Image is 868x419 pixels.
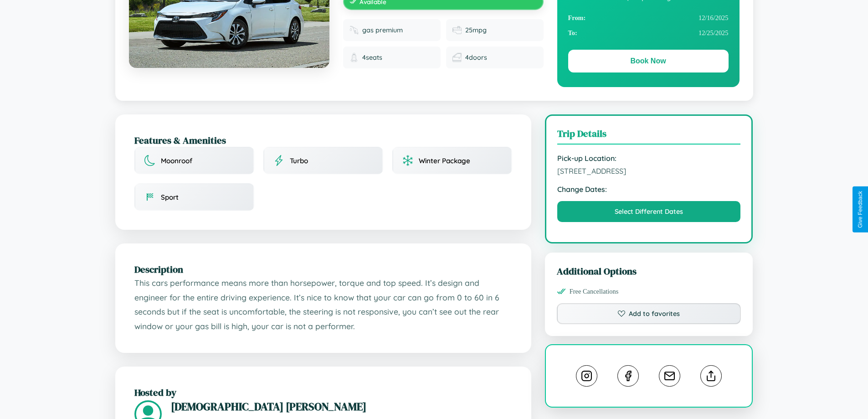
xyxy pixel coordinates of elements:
[134,386,512,399] h2: Hosted by
[452,26,462,35] img: Fuel efficiency
[557,303,741,324] button: Add to favorites
[419,156,470,165] span: Winter Package
[568,26,729,41] div: 12 / 25 / 2025
[349,26,359,35] img: Fuel type
[161,193,179,202] span: Sport
[557,264,741,278] h3: Additional Options
[465,53,487,62] span: 4 doors
[568,10,729,26] div: 12 / 16 / 2025
[568,50,729,72] button: Book Now
[349,53,359,62] img: Seats
[134,263,512,276] h2: Description
[362,53,382,62] span: 4 seats
[465,26,487,34] span: 25 mpg
[557,201,741,222] button: Select Different Dates
[557,166,741,176] span: [STREET_ADDRESS]
[557,127,741,145] h3: Trip Details
[857,191,863,228] div: Give Feedback
[568,29,577,37] strong: To:
[570,288,619,295] span: Free Cancellations
[290,156,308,165] span: Turbo
[452,53,462,62] img: Doors
[161,156,192,165] span: Moonroof
[557,154,741,163] strong: Pick-up Location:
[171,399,512,414] h3: [DEMOGRAPHIC_DATA] [PERSON_NAME]
[134,276,512,334] p: This cars performance means more than horsepower, torque and top speed. It’s design and engineer ...
[134,134,512,147] h2: Features & Amenities
[362,26,403,34] span: gas premium
[568,14,586,22] strong: From:
[557,185,741,194] strong: Change Dates:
